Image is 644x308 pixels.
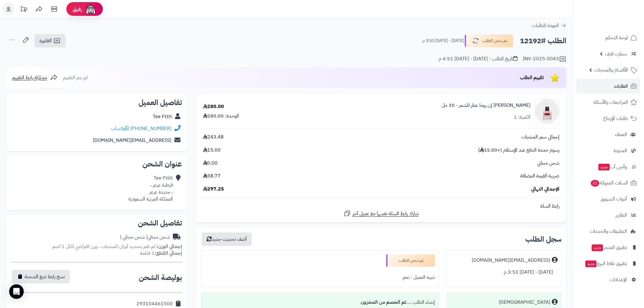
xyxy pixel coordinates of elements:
img: logo-2.png [603,17,638,30]
a: أدوات التسويق [576,192,640,206]
a: تطبيق المتجرجديد [576,240,640,255]
span: سمارت لايف [605,50,627,58]
a: التقارير [576,208,640,222]
span: رسوم خدمة الدفع عند الإستلام (+15.00 ) [478,147,559,154]
button: تم شحن الطلب [465,34,513,47]
span: لوحة التحكم [605,33,628,42]
span: جديد [598,164,610,170]
h2: الطلب #12192 [520,35,566,47]
div: الوحدة: 280.00 [203,113,239,120]
div: 280.00 [203,103,224,110]
strong: إجمالي الوزن: [156,243,182,250]
a: شارك رابط السلة نفسها مع عميل آخر [344,210,419,217]
a: العملاء [576,127,640,142]
div: Tee Ftttt قرطبة عرعر ، ، جديدة عرعر المملكة العربية السعودية [128,175,173,202]
span: شارك رابط السلة نفسها مع عميل آخر [352,210,419,217]
div: 293104461500 [136,300,173,307]
span: ضريبة القيمة المضافة [520,173,559,180]
a: [EMAIL_ADDRESS][DOMAIN_NAME] [93,137,171,144]
span: لم يتم التقييم [63,74,88,81]
a: واتساب [111,125,129,132]
span: الطلبات [614,82,628,90]
span: وآتس آب [598,163,627,171]
small: 1 قطعة [140,250,182,257]
button: نسخ رابط تتبع الشحنة [12,270,70,283]
strong: إجمالي القطع: [155,250,182,257]
span: تطبيق نقاط البيع [585,259,627,268]
img: ai-face.png [85,3,97,15]
span: المراجعات والأسئلة [593,98,628,107]
h3: سجل الطلب [525,236,562,243]
span: تقييم الطلب [520,74,544,81]
div: شحن مجاني [120,234,170,241]
div: تاريخ الطلب : [DATE] - [DATE] 4:51 م [439,55,517,62]
span: المدونة [614,146,627,155]
span: 0.00 [203,160,218,167]
a: تحديثات المنصة [16,3,31,17]
div: رابط السلة [198,203,564,210]
span: جديد [585,261,597,267]
a: لوحة التحكم [576,30,640,45]
span: 297.25 [203,186,224,193]
div: [EMAIL_ADDRESS][DOMAIN_NAME] [472,257,550,264]
div: الكمية: 1 [514,114,530,121]
a: الإعدادات [576,272,640,287]
span: العودة للطلبات [532,22,559,29]
img: 3614273260084-valentino-valentino-valentino-donna-born-in-roma-_w_-perfumed-hair-mist-30-ml-1-90x... [535,99,559,124]
div: INV-2025-0043 [523,55,566,63]
h2: تفاصيل العميل [11,99,182,106]
a: المدونة [576,143,640,158]
span: الإعدادات [610,275,627,284]
span: ( شحن مجاني ) [120,233,148,241]
span: التطبيقات والخدمات [590,227,627,236]
span: التقارير [615,211,627,219]
b: تم الخصم من المخزون [361,299,406,306]
a: المراجعات والأسئلة [576,95,640,110]
a: [PHONE_NUMBER] [130,125,171,132]
span: 243.48 [203,134,224,141]
a: الطلبات [576,79,640,93]
span: الأقسام والمنتجات [594,66,628,74]
span: الفاتورة [39,37,52,44]
a: السلات المتروكة21 [576,176,640,190]
span: لم تقم بتحديد أوزان للمنتجات ، وزن افتراضي للكل 1 كجم [52,243,155,250]
span: إجمالي سعر المنتجات [521,134,559,141]
span: طلبات الإرجاع [603,114,628,123]
a: تطبيق نقاط البيعجديد [576,256,640,271]
a: Tee Ftttt [153,113,172,120]
div: Open Intercom Messenger [9,284,24,299]
span: تطبيق المتجر [591,243,627,252]
span: 21 [591,180,599,187]
a: الفاتورة [34,34,65,47]
span: 38.77 [203,173,221,180]
a: وآتس آبجديد [576,159,640,174]
a: [PERSON_NAME] إن روما عطر للشعر - 30 مل [442,102,530,109]
span: جديد [592,244,603,251]
div: تم شحن الطلب [386,254,435,267]
a: مشاركة رابط التقييم [12,74,58,81]
div: تنبيه العميل : نعم [205,271,435,283]
span: شحن مجاني [537,160,559,167]
span: أدوات التسويق [600,195,627,203]
small: [DATE] - [DATE] 3:53 م [422,38,464,44]
a: العودة للطلبات [532,22,566,29]
span: رفيق [72,5,82,13]
div: [DATE] - [DATE] 3:53 م [450,266,558,278]
h2: تفاصيل الشحن [11,219,182,227]
span: مشاركة رابط التقييم [12,74,47,81]
h2: عنوان الشحن [11,160,182,168]
a: طلبات الإرجاع [576,111,640,126]
span: الإجمالي النهائي [531,186,559,193]
span: نسخ رابط تتبع الشحنة [25,273,65,280]
span: العملاء [615,130,627,139]
button: أضف تحديث جديد [202,233,252,246]
span: 15.00 [203,147,221,154]
a: التطبيقات والخدمات [576,224,640,239]
h2: بوليصة الشحن [139,274,182,281]
div: [DEMOGRAPHIC_DATA] [499,299,550,306]
span: السلات المتروكة [590,179,628,187]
